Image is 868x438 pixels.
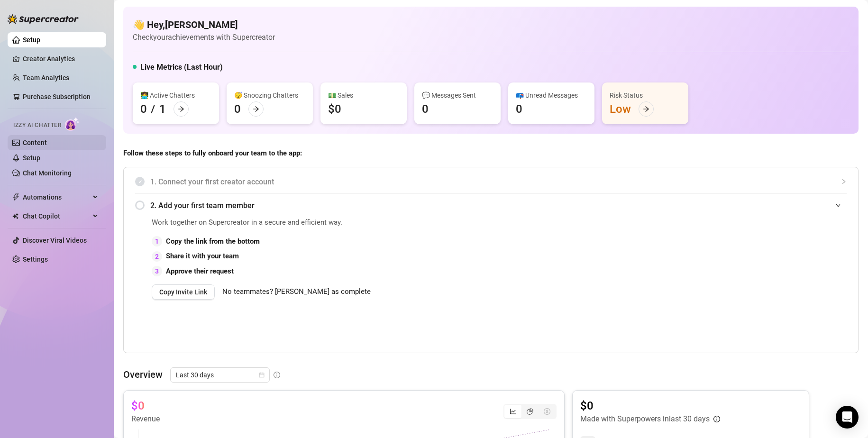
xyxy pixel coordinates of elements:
[166,237,260,246] strong: Copy the link from the bottom
[152,217,633,228] span: Work together on Supercreator in a secure and efficient way.
[516,101,522,117] div: 0
[657,217,847,338] iframe: Adding Team Members
[274,372,280,378] span: info-circle
[140,90,211,100] div: 👩‍💻 Active Chatters
[65,117,80,131] img: AI Chatter
[152,236,162,246] div: 1
[152,284,215,300] button: Copy Invite Link
[234,101,241,117] div: 0
[580,413,710,425] article: Made with Superpowers in last 30 days
[123,367,163,382] article: Overview
[23,93,91,100] a: Purchase Subscription
[544,408,550,415] span: dollar-circle
[510,408,516,415] span: line-chart
[23,139,47,146] a: Content
[12,193,20,201] span: thunderbolt
[259,372,265,378] span: calendar
[23,51,99,66] a: Creator Analytics
[713,416,720,422] span: info-circle
[152,251,162,262] div: 2
[23,237,87,244] a: Discover Viral Videos
[133,18,275,31] h4: 👋 Hey, [PERSON_NAME]
[150,200,847,211] span: 2. Add your first team member
[835,202,841,208] span: expanded
[836,406,859,429] div: Open Intercom Messenger
[166,252,239,260] strong: Share it with your team
[135,194,847,217] div: 2. Add your first team member
[152,266,162,276] div: 3
[23,255,48,263] a: Settings
[643,106,649,112] span: arrow-right
[123,149,302,157] strong: Follow these steps to fully onboard your team to the app:
[140,101,147,117] div: 0
[178,106,184,112] span: arrow-right
[23,190,90,205] span: Automations
[422,101,429,117] div: 0
[516,90,587,100] div: 📪 Unread Messages
[13,121,61,130] span: Izzy AI Chatter
[159,101,166,117] div: 1
[234,90,305,100] div: 😴 Snoozing Chatters
[527,408,533,415] span: pie-chart
[23,74,69,82] a: Team Analytics
[328,90,399,100] div: 💵 Sales
[23,169,72,177] a: Chat Monitoring
[131,413,160,425] article: Revenue
[253,106,259,112] span: arrow-right
[140,62,223,73] h5: Live Metrics (Last Hour)
[23,209,90,224] span: Chat Copilot
[503,404,557,419] div: segmented control
[8,14,79,24] img: logo-BBDzfeDw.svg
[328,101,341,117] div: $0
[222,286,371,298] span: No teammates? [PERSON_NAME] as complete
[131,398,145,413] article: $0
[23,154,40,162] a: Setup
[150,176,847,188] span: 1. Connect your first creator account
[135,170,847,193] div: 1. Connect your first creator account
[176,368,264,382] span: Last 30 days
[422,90,493,100] div: 💬 Messages Sent
[12,213,18,219] img: Chat Copilot
[841,179,847,184] span: collapsed
[159,288,207,296] span: Copy Invite Link
[580,398,720,413] article: $0
[23,36,40,44] a: Setup
[166,267,234,275] strong: Approve their request
[133,31,275,43] article: Check your achievements with Supercreator
[610,90,681,100] div: Risk Status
